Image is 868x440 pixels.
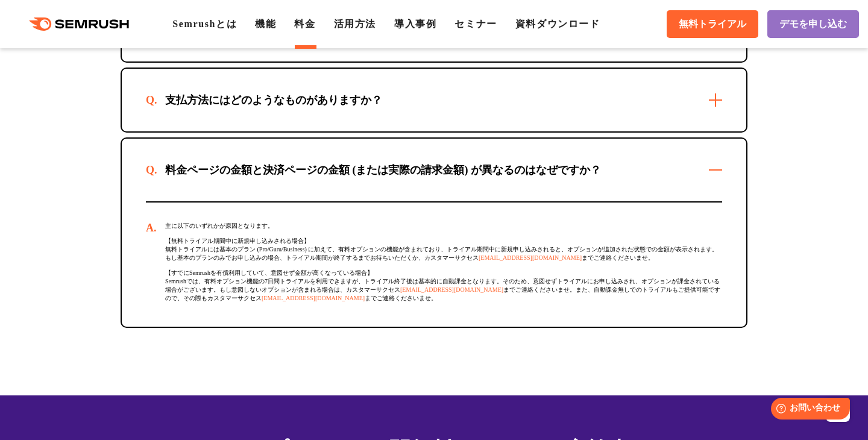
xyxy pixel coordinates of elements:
[761,393,855,427] iframe: Help widget launcher
[334,19,376,29] a: 活用方法
[146,163,620,177] div: 料金ページの金額と決済ページの金額 (または実際の請求金額) が異なるのはなぜですか？
[667,10,758,38] a: 無料トライアル
[479,254,582,261] a: [EMAIL_ADDRESS][DOMAIN_NAME]
[294,19,315,29] a: 料金
[779,18,847,31] span: デモを申し込む
[679,18,746,31] span: 無料トライアル
[767,10,859,38] a: デモを申し込む
[454,19,497,29] a: セミナー
[172,19,237,29] a: Semrushとは
[255,19,276,29] a: 機能
[146,203,722,327] div: 主に以下のいずれかが原因となります。 【無料トライアル期間中に新規申し込みされる場合】 無料トライアルには基本のプラン (Pro/Guru/Business) に加えて、有料オプションの機能が含...
[400,286,503,293] a: [EMAIL_ADDRESS][DOMAIN_NAME]
[262,295,365,301] a: [EMAIL_ADDRESS][DOMAIN_NAME]
[394,19,436,29] a: 導入事例
[515,19,600,29] a: 資料ダウンロード
[146,93,401,107] div: 支払方法にはどのようなものがありますか？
